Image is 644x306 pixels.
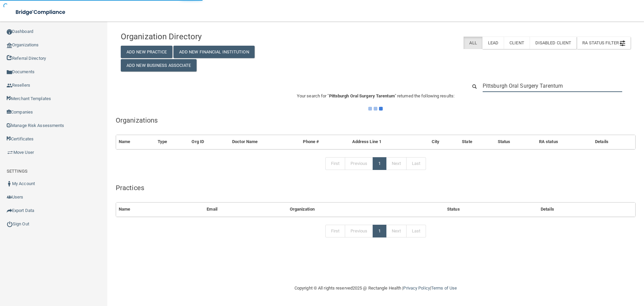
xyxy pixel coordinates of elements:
th: Email [204,203,287,216]
a: First [325,225,345,237]
a: Next [386,157,406,170]
button: Add New Business Associate [121,59,197,72]
label: Client [504,37,530,49]
a: Privacy Policy [403,286,430,291]
th: Address Line 1 [350,135,429,149]
img: ic_reseller.de258add.png [7,83,12,88]
img: icon-documents.8dae5593.png [7,70,12,75]
input: Search [483,80,622,92]
img: organization-icon.f8decf85.png [7,43,12,48]
th: State [459,135,495,149]
th: RA status [536,135,592,149]
a: 1 [373,225,386,237]
th: Status [444,203,538,216]
th: Type [155,135,189,149]
a: Previous [345,157,373,170]
a: Next [386,225,406,237]
th: Organization [287,203,444,216]
button: Add New Financial Institution [173,46,255,58]
img: icon-export.b9366987.png [7,208,12,213]
img: briefcase.64adab9b.png [7,149,13,156]
th: Doctor Name [229,135,300,149]
label: Disabled Client [530,37,577,49]
span: Pittsburgh Oral Surgery Tarentum [329,93,395,98]
h5: Organizations [116,117,636,124]
div: Copyright © All rights reserved 2025 @ Rectangle Health | | [253,277,498,299]
th: City [429,135,459,149]
img: bridge_compliance_login_screen.278c3ca4.svg [10,5,72,19]
label: Lead [482,37,504,49]
a: Terms of Use [431,286,457,291]
th: Status [495,135,536,149]
th: Name [116,203,204,216]
img: ic_power_dark.7ecde6b1.png [7,221,13,227]
label: All [464,37,482,49]
p: Your search for " " returned the following results: [116,92,636,100]
img: icon-users.e205127d.png [7,194,12,200]
h4: Organization Directory [121,32,284,41]
img: ic_dashboard_dark.d01f4a41.png [7,29,12,35]
a: First [325,157,345,170]
img: ic_user_dark.df1a06c3.png [7,181,12,186]
h5: Practices [116,184,636,191]
th: Details [592,135,635,149]
label: SETTINGS [7,167,28,175]
th: Phone # [300,135,349,149]
th: Name [116,135,155,149]
a: Last [406,157,426,170]
span: RA Status Filter [582,40,625,45]
a: Last [406,225,426,237]
img: icon-filter@2x.21656d0b.png [620,41,625,46]
button: Add New Practice [121,46,172,58]
th: Org ID [189,135,229,149]
a: 1 [373,157,386,170]
th: Details [538,203,635,216]
img: ajax-loader.4d491dd7.gif [368,107,383,111]
a: Previous [345,225,373,237]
